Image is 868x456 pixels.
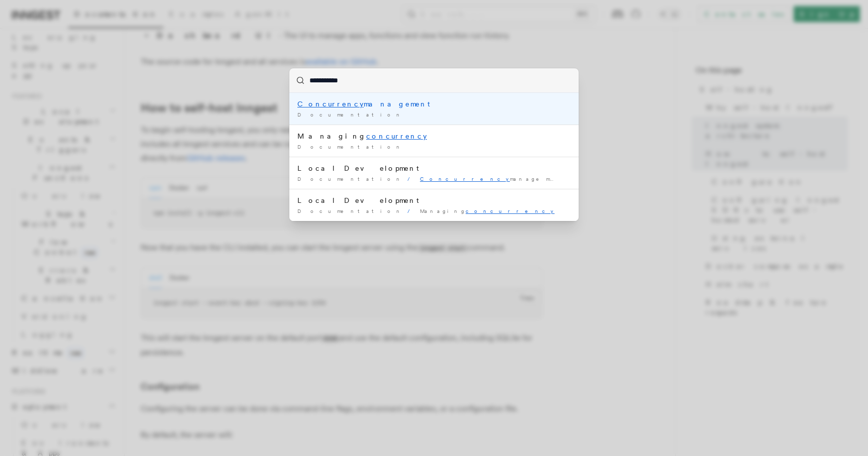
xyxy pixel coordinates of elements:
[420,208,555,214] span: Managing
[420,176,575,182] span: management
[297,144,403,150] span: Documentation
[297,99,571,109] div: management
[420,176,510,182] mark: Concurrency
[297,163,571,173] div: Local Development
[466,208,555,214] mark: concurrency
[407,176,416,182] span: /
[297,111,403,118] span: Documentation
[297,208,403,214] span: Documentation
[297,100,364,108] mark: Concurrency
[297,131,571,141] div: Managing
[297,176,403,182] span: Documentation
[297,195,571,205] div: Local Development
[366,132,427,140] mark: concurrency
[407,208,416,214] span: /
